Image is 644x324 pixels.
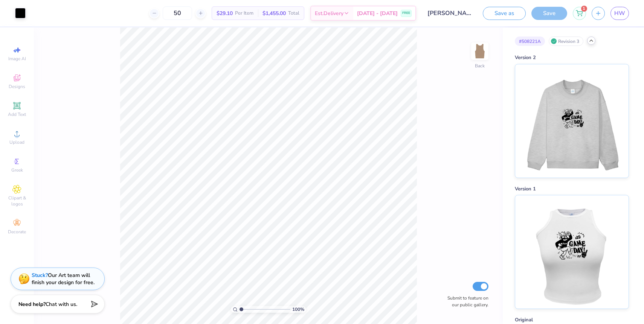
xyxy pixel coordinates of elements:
div: Version 2 [515,54,629,62]
span: Add Text [8,111,26,117]
span: Est. Delivery [315,9,343,17]
span: Chat with us. [46,301,77,308]
img: Version 2 [525,64,618,178]
span: Designs [9,84,25,90]
strong: Stuck? [32,272,48,279]
span: Per Item [235,9,253,17]
div: Original [515,316,629,324]
span: 1 [581,6,587,12]
img: Back [472,44,487,59]
input: – – [163,6,192,20]
label: Submit to feature on our public gallery. [443,295,488,308]
span: HW [614,9,625,18]
span: Clipart & logos [4,195,30,207]
span: Upload [9,139,24,145]
div: Version 1 [515,186,629,193]
span: Decorate [8,229,26,235]
img: Version 1 [525,195,618,309]
input: Untitled Design [422,6,477,21]
span: $29.10 [217,9,233,17]
a: HW [610,7,629,20]
div: Our Art team will finish your design for free. [32,272,95,286]
span: 100 % [292,306,304,313]
span: [DATE] - [DATE] [357,9,398,17]
span: Image AI [8,56,26,62]
button: Save as [483,7,526,20]
span: $1,455.00 [262,9,286,17]
div: Back [475,62,485,69]
div: Revision 3 [549,37,583,46]
div: # 508221A [515,37,545,46]
strong: Need help? [18,301,46,308]
span: FREE [402,11,410,16]
span: Total [288,9,299,17]
span: Greek [11,167,23,173]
